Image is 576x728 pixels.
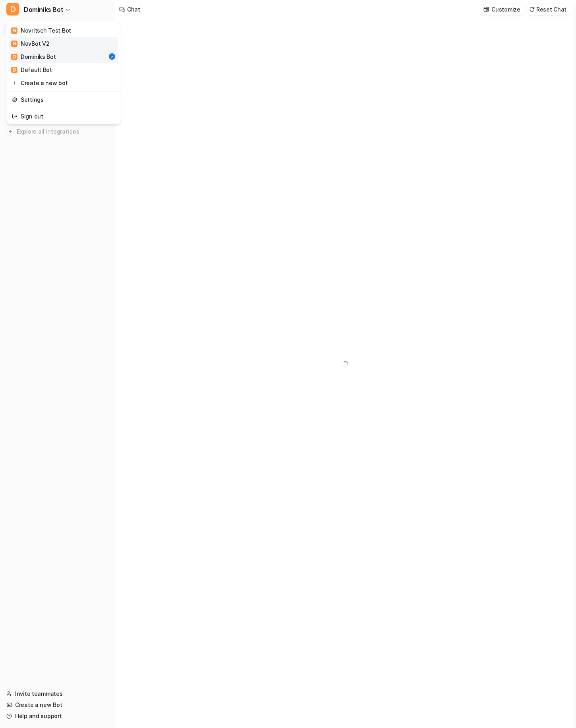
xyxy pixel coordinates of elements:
span: D [11,67,17,73]
img: reset [12,112,17,120]
div: Dominiks Bot [11,52,56,61]
img: reset [12,79,17,87]
div: NovBot V2 [11,39,49,48]
div: DDominiks Bot [6,22,121,124]
img: reset [12,95,17,104]
a: Create a new bot [9,76,118,89]
span: N [11,27,17,34]
a: Settings [9,93,118,106]
span: D [11,54,17,60]
span: Dominiks Bot [24,4,63,15]
div: Default Bot [11,66,52,74]
span: N [11,41,17,47]
div: Novritsch Test Bot [11,26,71,35]
a: Sign out [9,110,118,123]
span: D [6,3,19,16]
